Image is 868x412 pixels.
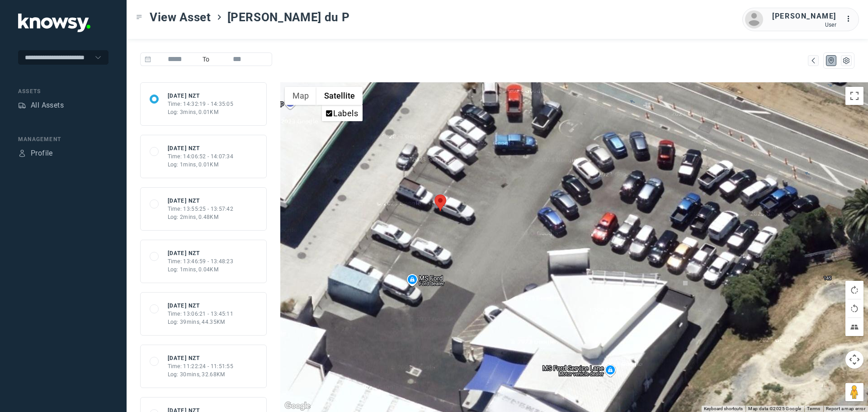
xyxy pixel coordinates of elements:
span: View Asset [150,9,211,25]
div: [PERSON_NAME] [772,11,836,22]
button: Tilt map [845,318,863,336]
div: Management [18,135,108,143]
div: Time: 13:06:21 - 13:45:11 [168,310,234,318]
div: Map [809,57,817,65]
div: Time: 14:32:19 - 14:35:05 [168,100,234,108]
a: Open this area in Google Maps (opens a new window) [283,400,312,412]
div: Time: 13:55:25 - 13:57:42 [168,205,234,213]
div: All Assets [31,100,64,111]
div: Profile [18,149,26,157]
div: Assets [18,87,108,95]
button: Show street map [285,87,316,105]
span: To [199,52,213,66]
div: Log: 3mins, 0.01KM [168,108,234,116]
div: Log: 39mins, 44.35KM [168,318,234,326]
ul: Show satellite imagery [322,105,363,121]
div: List [842,57,850,65]
span: [PERSON_NAME] du P [227,9,350,25]
img: avatar.png [745,10,763,28]
div: Time: 11:22:24 - 11:51:55 [168,362,234,370]
span: Map data ©2025 Google [748,406,801,411]
div: [DATE] NZT [168,92,234,100]
div: Log: 30mins, 32.68KM [168,370,234,379]
div: Time: 13:46:59 - 13:48:23 [168,257,234,265]
div: User [772,22,836,28]
label: Labels [333,109,358,118]
div: Profile [31,148,53,159]
button: Rotate map clockwise [845,281,863,299]
div: [DATE] NZT [168,354,234,362]
a: AssetsAll Assets [18,100,64,111]
div: Map [827,57,835,65]
div: Assets [18,101,26,109]
button: Show satellite imagery [316,87,363,105]
div: : [845,14,856,24]
div: [DATE] NZT [168,302,234,310]
button: Rotate map counterclockwise [845,299,863,317]
img: Application Logo [18,14,90,32]
div: [DATE] NZT [168,144,234,152]
div: > [216,14,223,21]
img: Google [283,400,312,412]
div: Toggle Menu [136,14,142,20]
a: Report a map error [826,406,865,411]
button: Toggle fullscreen view [845,87,863,105]
div: Log: 2mins, 0.48KM [168,213,234,221]
li: Labels [323,106,362,120]
button: Keyboard shortcuts [704,406,743,412]
tspan: ... [846,15,855,22]
div: : [845,14,856,26]
a: ProfileProfile [18,148,53,159]
div: [DATE] NZT [168,197,234,205]
div: [DATE] NZT [168,249,234,257]
button: Drag Pegman onto the map to open Street View [845,383,863,401]
div: Log: 1mins, 0.04KM [168,265,234,274]
button: Map camera controls [845,350,863,369]
div: Time: 14:06:52 - 14:07:34 [168,152,234,161]
div: Log: 1mins, 0.01KM [168,161,234,169]
a: Terms (opens in new tab) [807,406,821,411]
